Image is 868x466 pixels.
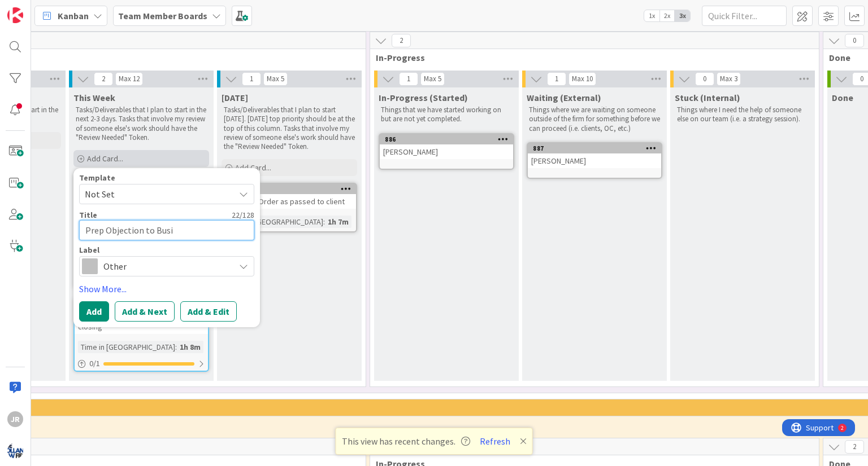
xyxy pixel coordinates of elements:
[79,301,109,322] button: Add
[73,92,115,103] span: This Week
[85,187,226,201] span: Not Set
[528,143,661,153] div: 887
[424,76,441,82] div: Max 5
[845,34,864,47] span: 0
[59,5,62,14] div: 2
[223,184,356,209] div: 888Send out Order as passed to client
[94,72,113,86] span: 2
[677,105,808,124] p: Things where I need the help of someone else on our team (i.e. a strategy session).
[380,134,513,144] div: 886
[224,105,355,151] p: Tasks/Deliverables that I plan to start [DATE]. [DATE] top priority should be at the top of this ...
[118,10,207,21] b: Team Member Boards
[695,72,714,86] span: 0
[675,92,740,103] span: Stuck (Internal)
[572,76,593,82] div: Max 10
[533,144,661,152] div: 887
[528,153,661,168] div: [PERSON_NAME]
[7,7,23,23] img: Visit kanbanzone.com
[379,92,468,103] span: In-Progress (Started)
[79,282,254,296] a: Show More...
[223,184,356,194] div: 888
[103,258,229,274] span: Other
[385,135,513,143] div: 886
[180,301,237,322] button: Add & Edit
[644,10,659,21] span: 1x
[115,301,175,322] button: Add & Next
[845,440,864,454] span: 2
[7,443,23,459] img: avatar
[547,72,566,86] span: 1
[76,105,207,142] p: Tasks/Deliverables that I plan to start in the next 2-3 days. Tasks that involve my review of som...
[79,174,115,182] span: Template
[177,341,203,353] div: 1h 8m
[325,216,351,228] div: 1h 7m
[392,34,411,47] span: 2
[323,216,325,228] span: :
[399,72,418,86] span: 1
[101,210,254,220] div: 22 / 128
[58,9,89,23] span: Kanban
[720,76,737,82] div: Max 3
[175,341,177,353] span: :
[381,105,512,124] p: Things that we have started working on but are not yet completed.
[79,246,99,254] span: Label
[528,143,661,168] div: 887[PERSON_NAME]
[235,162,271,173] span: Add Card...
[380,144,513,159] div: [PERSON_NAME]
[24,2,51,15] span: Support
[7,411,23,427] div: JR
[223,194,356,209] div: Send out Order as passed to client
[89,358,100,370] span: 0 / 1
[79,220,254,240] textarea: Prep Objection to Busi
[832,92,853,103] span: Done
[75,357,208,371] div: 0/1
[527,92,601,103] span: Waiting (External)
[702,6,787,26] input: Quick Filter...
[529,105,660,133] p: Things where we are waiting on someone outside of the firm for something before we can proceed (i...
[222,92,248,103] span: Today
[228,185,356,193] div: 888
[380,134,513,159] div: 886[PERSON_NAME]
[242,72,261,86] span: 1
[267,76,284,82] div: Max 5
[87,153,123,164] span: Add Card...
[476,434,514,449] button: Refresh
[119,76,140,82] div: Max 12
[659,10,675,21] span: 2x
[675,10,690,21] span: 3x
[79,210,97,220] label: Title
[226,216,323,228] div: Time in [GEOGRAPHIC_DATA]
[342,434,470,448] span: This view has recent changes.
[78,341,175,353] div: Time in [GEOGRAPHIC_DATA]
[376,52,805,63] span: In-Progress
